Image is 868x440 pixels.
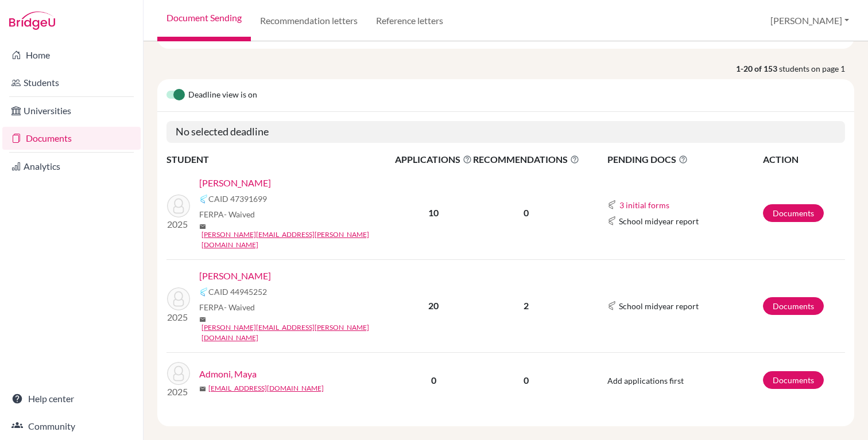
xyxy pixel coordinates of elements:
a: [PERSON_NAME][EMAIL_ADDRESS][PERSON_NAME][DOMAIN_NAME] [201,322,402,343]
span: CAID 47391699 [208,193,267,205]
span: FERPA [199,208,255,220]
p: 2025 [167,385,190,399]
p: 2025 [167,217,190,231]
span: Add applications first [607,376,684,386]
span: mail [199,316,206,323]
img: Common App logo [199,287,208,297]
span: - Waived [224,209,255,219]
a: Analytics [2,155,141,178]
img: Bridge-U [9,11,55,30]
img: Common App logo [199,194,208,204]
a: [EMAIL_ADDRESS][DOMAIN_NAME] [208,383,324,394]
th: ACTION [762,152,845,167]
b: 10 [428,207,439,218]
img: Admoni, Maya [167,362,190,385]
h5: No selected deadline [166,121,845,143]
a: Admoni, Maya [199,367,257,381]
p: 2 [473,299,579,313]
button: [PERSON_NAME] [765,10,854,32]
a: [PERSON_NAME] [199,269,271,283]
p: 0 [473,206,579,220]
img: Common App logo [607,200,617,209]
a: Help center [2,387,141,410]
span: mail [199,386,206,392]
a: [PERSON_NAME] [199,176,271,190]
a: Documents [763,204,824,222]
span: APPLICATIONS [395,153,472,166]
a: Documents [2,127,141,150]
img: Common App logo [607,216,617,225]
a: Community [2,415,141,438]
span: mail [199,223,206,230]
span: FERPA [199,301,255,313]
b: 0 [431,375,436,386]
img: Cattan, Benjamin [167,194,190,217]
span: School midyear report [619,300,699,312]
span: School midyear report [619,215,699,227]
a: Home [2,44,141,67]
p: 2025 [167,310,190,324]
a: Universities [2,99,141,122]
p: 0 [473,373,579,387]
img: Kriger, Michel [167,287,190,310]
b: 20 [428,300,439,311]
span: RECOMMENDATIONS [473,153,579,166]
span: PENDING DOCS [607,153,762,166]
span: CAID 44945252 [208,286,267,298]
a: Students [2,71,141,94]
a: [PERSON_NAME][EMAIL_ADDRESS][PERSON_NAME][DOMAIN_NAME] [201,229,402,250]
span: Deadline view is on [188,88,257,102]
a: Documents [763,371,824,389]
span: students on page 1 [779,63,854,75]
span: - Waived [224,302,255,312]
strong: 1-20 of 153 [736,63,779,75]
a: Documents [763,297,824,315]
img: Common App logo [607,301,617,310]
button: 3 initial forms [619,198,670,212]
th: STUDENT [166,152,394,167]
